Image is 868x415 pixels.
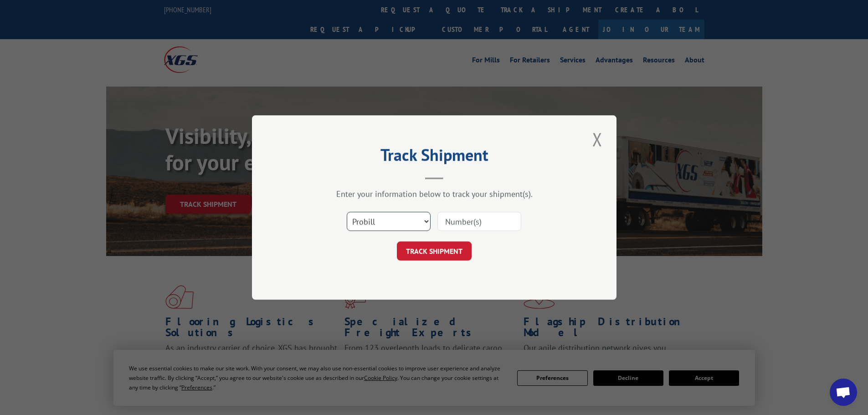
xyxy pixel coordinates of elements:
[830,379,857,406] a: Open chat
[397,241,472,261] button: TRACK SHIPMENT
[298,189,571,199] div: Enter your information below to track your shipment(s).
[437,212,521,231] input: Number(s)
[590,127,605,152] button: Close modal
[298,149,571,166] h2: Track Shipment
